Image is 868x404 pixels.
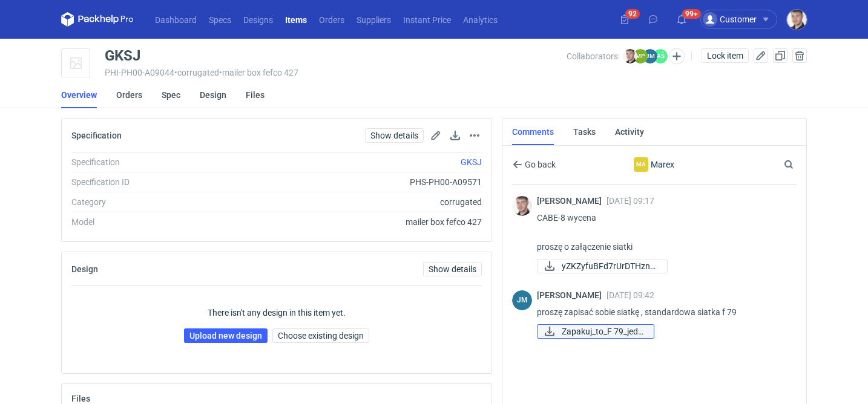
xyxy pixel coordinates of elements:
div: Specification ID [71,176,235,188]
a: Design [200,82,226,108]
button: Customer [700,10,787,29]
a: yZKZyfuBFd7rUrDTHzn6... [537,259,668,273]
div: Joanna Myślak [512,290,532,310]
span: yZKZyfuBFd7rUrDTHzn6... [562,259,657,273]
span: Choose existing design [278,331,364,340]
button: 99+ [672,10,691,29]
figcaption: Ma [634,157,648,172]
div: Model [71,216,235,228]
a: Orders [116,82,142,108]
h2: Specification [71,131,122,140]
a: Overview [61,82,97,108]
span: [PERSON_NAME] [537,196,607,206]
span: [DATE] 09:42 [607,290,654,300]
div: mailer box fefco 427 [235,216,482,228]
a: Show details [365,128,424,143]
a: Suppliers [350,12,397,27]
div: PHI-PH00-A09044 [105,68,567,77]
img: Maciej Sikora [787,10,807,30]
a: Show details [423,262,482,276]
a: Comments [512,119,554,145]
svg: Packhelp Pro [61,12,134,27]
a: GKSJ [461,157,482,167]
a: Specs [203,12,237,27]
figcaption: JM [643,49,657,64]
input: Search [781,157,820,172]
button: Edit spec [429,128,443,143]
div: Marex [634,157,648,172]
span: • corrugated [174,68,219,77]
span: [DATE] 09:17 [607,196,654,206]
span: Lock item [707,51,743,60]
figcaption: JM [512,290,532,310]
button: Duplicate Item [773,48,787,63]
img: Maciej Sikora [512,196,532,216]
div: corrugated [235,196,482,208]
span: Zapakuj_to_F 79_jed_... [562,325,644,338]
a: Spec [162,82,180,108]
span: • mailer box fefco 427 [219,68,298,77]
div: Customer [703,12,757,27]
button: Choose existing design [272,328,369,343]
a: Zapakuj_to_F 79_jed_... [537,324,654,339]
a: Designs [237,12,279,27]
a: Tasks [573,119,596,145]
span: Go back [522,160,556,169]
div: Specification [71,156,235,168]
a: Analytics [457,12,504,27]
div: Zapakuj_to_F 79_jed_uzytek_Fala E_342x308x121_.pdf [537,324,654,339]
span: Collaborators [567,51,618,61]
h2: Files [71,394,90,403]
p: CABE-8 wycena proszę o załączenie siatki [537,210,787,254]
a: Items [279,12,313,27]
a: Files [246,82,265,108]
button: Go back [512,157,556,172]
div: yZKZyfuBFd7rUrDTHzn6PewHEkBTFQaiL8u5ztd2 (1).docx [537,259,658,273]
span: [PERSON_NAME] [537,290,607,300]
figcaption: MP [633,49,648,64]
div: GKSJ [105,48,140,63]
button: 92 [615,10,634,29]
button: Download specification [448,128,462,143]
a: Instant Price [397,12,457,27]
button: Edit collaborators [669,48,685,64]
figcaption: AŚ [653,49,668,64]
p: There isn't any design in this item yet. [208,307,346,319]
h2: Design [71,264,98,274]
a: Upload new design [184,328,268,343]
a: Activity [615,119,644,145]
button: Delete item [792,48,807,63]
a: Orders [313,12,350,27]
button: Lock item [702,48,749,63]
div: Category [71,196,235,208]
div: Marex [596,157,714,172]
a: Dashboard [149,12,203,27]
img: Maciej Sikora [623,49,637,64]
p: proszę zapisać sobie siatkę , standardowa siatka f 79 [537,305,787,319]
div: PHS-PH00-A09571 [235,176,482,188]
button: Edit item [754,48,768,63]
button: Actions [467,128,482,143]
